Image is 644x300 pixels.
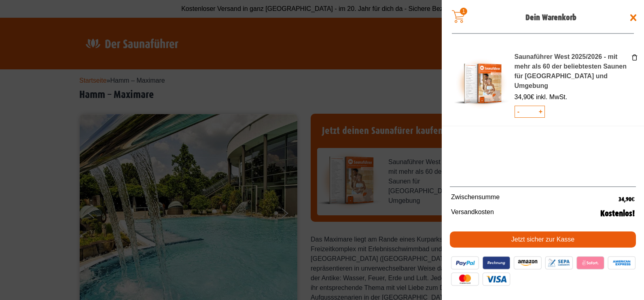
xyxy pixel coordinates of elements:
[536,94,567,100] span: inkl. MwSt.
[515,53,627,89] a: Saunaführer West 2025/2026 - mit mehr als 60 der beliebtesten Saunen für [GEOGRAPHIC_DATA] und Um...
[600,207,635,220] span: Kostenlos!
[478,12,624,24] span: Dein Warenkorb
[460,8,467,15] span: 1
[515,94,534,100] bdi: 34,90
[515,106,522,117] span: -
[454,56,508,111] img: Saunaführer West 2025/2026 - mit mehr als 60 der beliebtesten Saunen für Nordrhein-Westfalen und ...
[451,207,600,220] span: Versandkosten
[450,231,636,248] a: Jetzt sicher zur Kasse
[537,106,544,117] span: +
[451,192,619,205] span: Zwischensumme
[619,196,635,203] bdi: 34,90
[531,94,534,100] span: €
[631,196,635,203] span: €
